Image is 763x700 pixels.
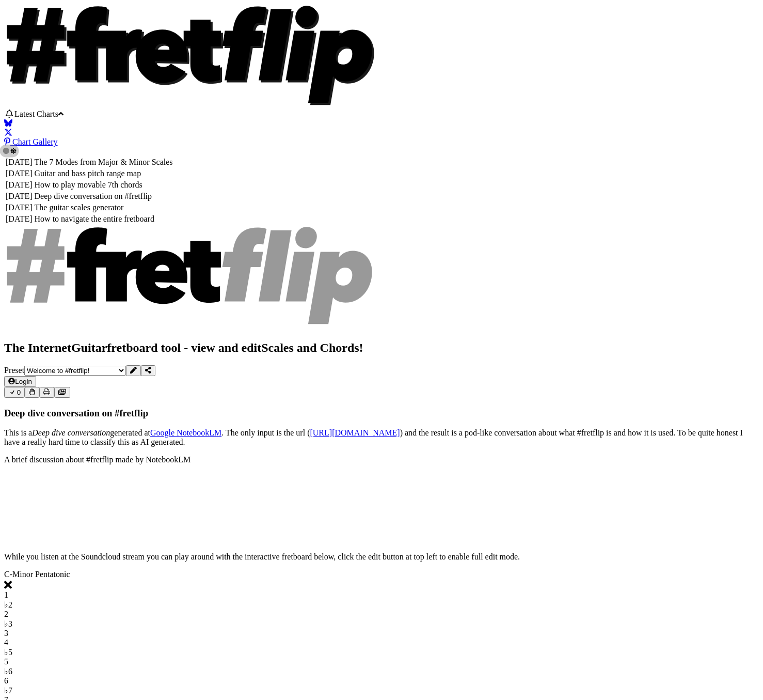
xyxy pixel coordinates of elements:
button: Print [39,387,54,398]
div: toggle scale degree [4,638,759,647]
td: The guitar scales generator [34,203,173,213]
span: Preset [4,366,24,375]
td: [DATE] [5,180,33,190]
button: Share Preset [141,365,155,376]
span: Toggle light / dark theme [4,147,14,155]
div: toggle scale degree [4,666,759,676]
td: The 7 Modes from Major & Minor Scales [34,157,173,167]
tr: Deep dive conversation on #fretflip by Google NotebookLM [5,191,173,201]
button: Toggle Dexterity for all fretkits [25,387,39,398]
span: Scales and Chords! [261,341,363,354]
a: Google NotebookLM [150,428,221,437]
td: [DATE] [5,214,33,224]
p: This is a generated at . The only input is the url ( ) and the result is a pod-like conversation ... [4,428,759,447]
div: toggle scale degree [4,600,759,610]
div: toggle scale degree [4,657,759,666]
div: toggle scale degree [4,619,759,629]
button: Create image [54,387,70,398]
a: Follow #fretflip at X [4,128,759,137]
span: Latest Charts [14,110,58,118]
td: How to navigate the entire fretboard [34,214,173,224]
tr: How to create scale and chord charts [5,203,173,213]
select: Preset [24,366,126,376]
td: Deep dive conversation on #fretflip [34,191,173,201]
td: [DATE] [5,203,33,213]
em: Deep dive conversation [32,428,110,437]
div: toggle scale degree [4,676,759,686]
td: [DATE] [5,157,33,167]
a: #fretflip at Pinterest [4,137,759,147]
div: Chart Gallery [4,137,759,147]
td: [DATE] [5,168,33,179]
p: While you listen at the Soundcloud stream you can play around with the interactive fretboard belo... [4,552,759,562]
tr: How to play movable 7th chords on guitar [5,180,173,190]
h1: Deep dive conversation on #fretflip [4,408,759,419]
div: toggle scale degree [4,610,759,619]
div: toggle scale degree [4,686,759,695]
iframe: Media Embed [4,464,759,542]
div: A brief discussion about #fretflip made by NotebookLM [4,455,759,464]
a: Follow #fretflip at Bluesky [4,119,759,128]
h2: The Internet fretboard tool - view and edit [4,341,759,355]
tr: A chart showing pitch ranges for different string configurations and tunings [5,168,173,179]
td: [DATE] [5,191,33,201]
div: toggle scale degree [4,590,759,600]
a: [URL][DOMAIN_NAME] [310,428,400,437]
tr: How to alter one or two notes in the Major and Minor scales to play the 7 Modes [5,157,173,167]
td: Guitar and bass pitch range map [34,168,173,179]
td: How to play movable 7th chords [34,180,173,190]
span: C - Minor Pentatonic [4,570,70,579]
div: toggle scale degree [4,629,759,638]
tr: Note patterns to navigate the entire fretboard [5,214,173,224]
button: Edit Preset [126,365,141,376]
button: 0 [4,387,25,398]
div: toggle scale degree [4,647,759,657]
button: Login [4,376,36,387]
span: Guitar [71,341,107,354]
